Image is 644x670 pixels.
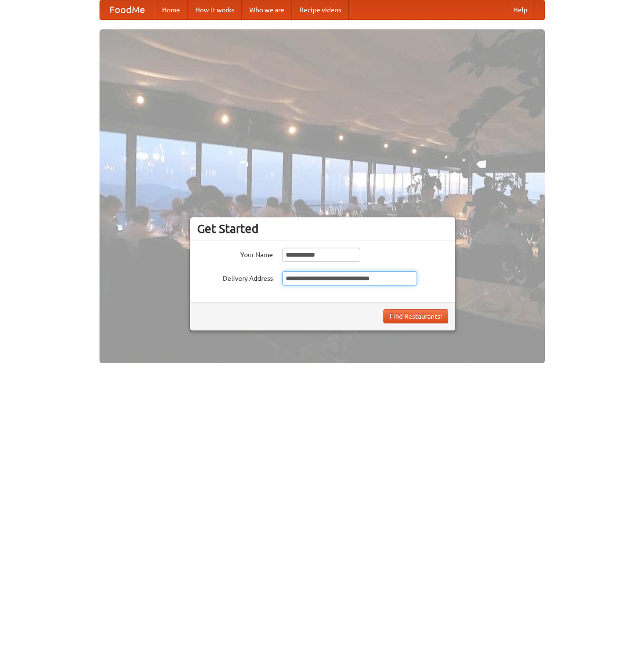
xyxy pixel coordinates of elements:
label: Your Name [197,248,273,259]
a: Who we are [242,0,292,19]
a: How it works [188,0,242,19]
a: Recipe videos [292,0,349,19]
label: Delivery Address [197,271,273,283]
a: FoodMe [100,0,154,19]
button: Find Restaurants! [383,309,448,323]
h3: Get Started [197,222,448,236]
a: Home [154,0,188,19]
a: Help [506,0,535,19]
